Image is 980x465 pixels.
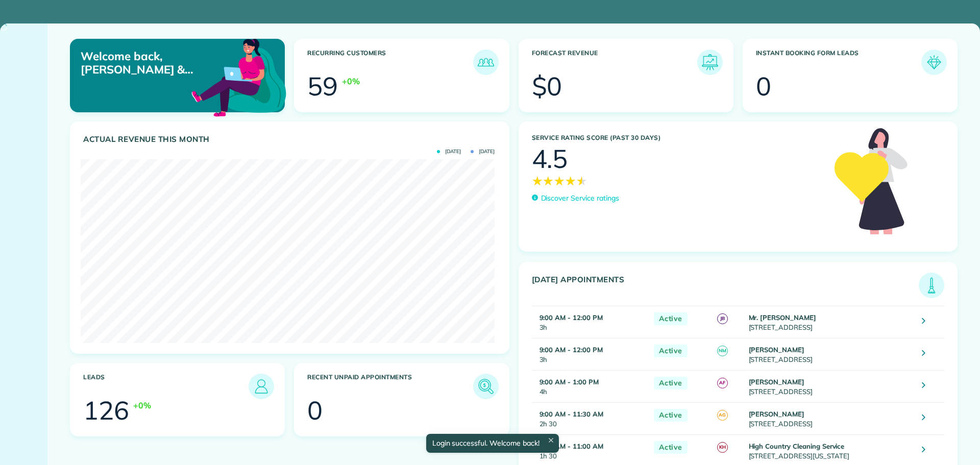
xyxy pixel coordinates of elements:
[476,376,496,397] img: icon_unpaid_appointments-47b8ce3997adf2238b356f14209ab4cced10bd1f174958f3ca8f1d0dd7fffeee.png
[717,378,728,388] span: AF
[532,134,824,141] h3: Service Rating score (past 30 days)
[83,374,249,399] h3: Leads
[307,398,323,423] div: 0
[342,75,360,87] div: +0%
[532,306,649,338] td: 3h
[654,312,688,325] span: Active
[541,193,619,204] p: Discover Service ratings
[746,370,915,402] td: [STREET_ADDRESS]
[717,410,728,421] span: AG
[746,306,915,338] td: [STREET_ADDRESS]
[532,402,649,434] td: 2h 30
[543,172,554,190] span: ★
[532,193,619,204] a: Discover Service ratings
[307,374,473,399] h3: Recent unpaid appointments
[532,338,649,370] td: 3h
[749,313,816,322] strong: Mr. [PERSON_NAME]
[924,52,944,72] img: icon_form_leads-04211a6a04a5b2264e4ee56bc0799ec3eb69b7e499cbb523a139df1d13a81ae0.png
[81,50,216,77] p: Welcome back, [PERSON_NAME] & [PERSON_NAME]!
[532,146,568,172] div: 4.5
[717,346,728,356] span: NM
[565,172,576,190] span: ★
[749,410,805,418] strong: [PERSON_NAME]
[746,402,915,434] td: [STREET_ADDRESS]
[532,172,543,190] span: ★
[700,52,720,72] img: icon_forecast_revenue-8c13a41c7ed35a8dcfafea3cbb826a0462acb37728057bba2d056411b612bbbe.png
[426,434,558,453] div: Login successful. Welcome back!
[532,275,919,298] h3: [DATE] Appointments
[756,50,921,75] h3: Instant Booking Form Leads
[540,378,599,386] strong: 9:00 AM - 1:00 PM
[476,52,496,72] img: icon_recurring_customers-cf858462ba22bcd05b5a5880d41d6543d210077de5bb9ebc9590e49fd87d84ed.png
[756,74,771,99] div: 0
[717,442,728,453] span: KH
[189,27,288,126] img: dashboard_welcome-42a62b7d889689a78055ac9021e634bf52bae3f8056760290aed330b23ab8690.png
[654,441,688,454] span: Active
[654,345,688,357] span: Active
[921,275,942,296] img: icon_todays_appointments-901f7ab196bb0bea1936b74009e4eb5ffbc2d2711fa7634e0d609ed5ef32b18b.png
[717,313,728,324] span: JB
[471,149,495,154] span: [DATE]
[307,74,338,99] div: 59
[554,172,565,190] span: ★
[576,172,587,190] span: ★
[133,399,151,411] div: +0%
[540,346,603,354] strong: 9:00 AM - 12:00 PM
[437,149,461,154] span: [DATE]
[749,346,805,354] strong: [PERSON_NAME]
[83,398,129,423] div: 126
[540,313,603,322] strong: 9:00 AM - 12:00 PM
[532,74,562,99] div: $0
[654,377,688,389] span: Active
[749,442,845,450] strong: High Country Cleaning Service
[540,410,603,418] strong: 9:00 AM - 11:30 AM
[540,442,603,450] strong: 9:30 AM - 11:00 AM
[532,50,697,75] h3: Forecast Revenue
[532,370,649,402] td: 4h
[83,135,499,144] h3: Actual Revenue this month
[746,338,915,370] td: [STREET_ADDRESS]
[654,409,688,422] span: Active
[749,378,805,386] strong: [PERSON_NAME]
[307,50,473,75] h3: Recurring Customers
[251,376,272,397] img: icon_leads-1bed01f49abd5b7fead27621c3d59655bb73ed531f8eeb49469d10e621d6b896.png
